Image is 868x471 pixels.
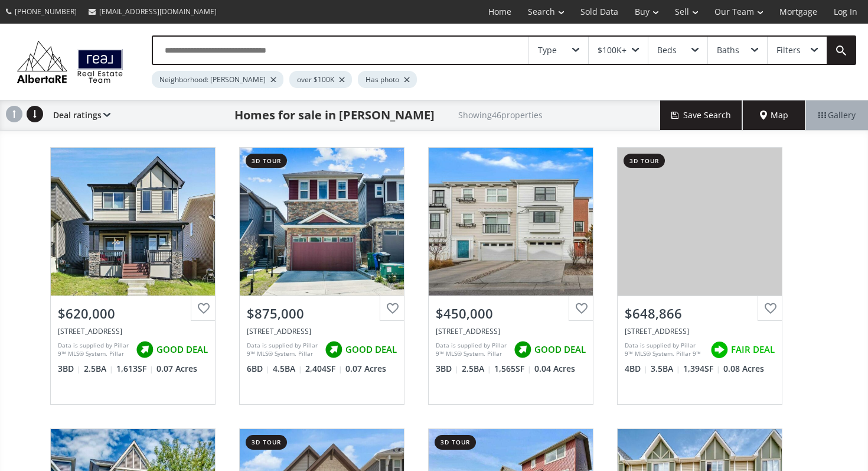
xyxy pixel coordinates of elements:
[436,326,586,336] div: 202 Nolanfield Villas NW, Calgary, AB T3R 0T9
[322,338,345,362] img: rating icon
[660,100,743,130] button: Save Search
[538,46,557,54] div: Type
[247,341,319,359] div: Data is supplied by Pillar 9™ MLS® System. Pillar 9™ is the owner of the copyright in its MLS® Sy...
[247,363,270,375] span: 6 BD
[15,7,77,17] span: [PHONE_NUMBER]
[38,135,227,417] a: $620,000[STREET_ADDRESS]Data is supplied by Pillar 9™ MLS® System. Pillar 9™ is the owner of the ...
[156,343,208,356] span: GOOD DEAL
[84,363,113,375] span: 2.5 BA
[731,343,775,356] span: FAIR DEAL
[289,71,352,88] div: over $100K
[625,363,648,375] span: 4 BD
[436,304,586,323] div: $450,000
[47,100,110,130] div: Deal ratings
[743,100,805,130] div: Map
[625,326,775,336] div: 393 Nolanfield Way NW, Calgary, AB T3R1L9
[657,46,677,54] div: Beds
[345,343,397,356] span: GOOD DEAL
[605,135,794,417] a: 3d tour$648,866[STREET_ADDRESS]Data is supplied by Pillar 9™ MLS® System. Pillar 9™ is the owner ...
[83,1,223,22] a: [EMAIL_ADDRESS][DOMAIN_NAME]
[436,363,459,375] span: 3 BD
[234,107,435,124] h1: Homes for sale in [PERSON_NAME]
[247,304,397,323] div: $875,000
[760,109,788,121] span: Map
[152,71,283,88] div: Neighborhood: [PERSON_NAME]
[458,111,543,119] h2: Showing 46 properties
[598,46,626,54] div: $100K+
[273,363,302,375] span: 4.5 BA
[494,363,531,375] span: 1,565 SF
[776,46,801,54] div: Filters
[462,363,491,375] span: 2.5 BA
[805,100,868,130] div: Gallery
[717,46,739,54] div: Baths
[133,338,156,362] img: rating icon
[12,38,128,86] img: Logo
[227,135,416,417] a: 3d tour$875,000[STREET_ADDRESS]Data is supplied by Pillar 9™ MLS® System. Pillar 9™ is the owner ...
[625,304,775,323] div: $648,866
[625,341,704,359] div: Data is supplied by Pillar 9™ MLS® System. Pillar 9™ is the owner of the copyright in its MLS® Sy...
[416,135,605,417] a: $450,000[STREET_ADDRESS]Data is supplied by Pillar 9™ MLS® System. Pillar 9™ is the owner of the ...
[305,363,342,375] span: 2,404 SF
[345,363,386,375] span: 0.07 Acres
[247,326,397,336] div: 353 Nolanhurst Crescent NW, Calgary, AB T3R 0Z1
[723,363,764,375] span: 0.08 Acres
[58,326,208,336] div: 70 Nolanfield Terrace NW, Calgary, AB T3R 0M5
[651,363,680,375] span: 3.5 BA
[436,341,508,359] div: Data is supplied by Pillar 9™ MLS® System. Pillar 9™ is the owner of the copyright in its MLS® Sy...
[58,363,81,375] span: 3 BD
[534,343,586,356] span: GOOD DEAL
[99,7,217,17] span: [EMAIL_ADDRESS][DOMAIN_NAME]
[156,363,197,375] span: 0.07 Acres
[358,71,417,88] div: Has photo
[511,338,534,362] img: rating icon
[683,363,720,375] span: 1,394 SF
[707,338,731,362] img: rating icon
[116,363,154,375] span: 1,613 SF
[58,304,208,323] div: $620,000
[58,341,130,359] div: Data is supplied by Pillar 9™ MLS® System. Pillar 9™ is the owner of the copyright in its MLS® Sy...
[818,109,856,121] span: Gallery
[534,363,575,375] span: 0.04 Acres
